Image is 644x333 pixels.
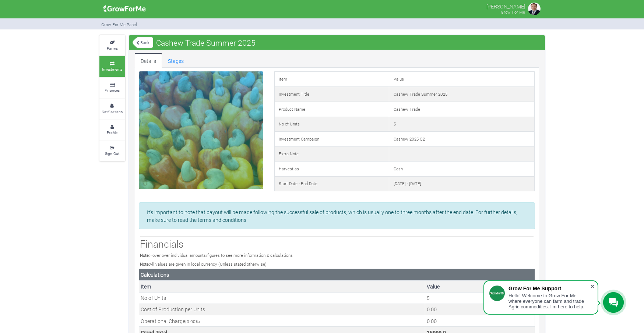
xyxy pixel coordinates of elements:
img: growforme image [101,1,148,16]
a: Investments [99,56,125,77]
p: [PERSON_NAME] [486,1,525,10]
small: Grow For Me Panel [101,22,137,27]
a: Profile [99,120,125,140]
th: Calculations [139,269,535,281]
td: Product Name [275,102,389,117]
div: Hello! Welcome to Grow For Me where everyone can farm and trade Agric commodities. I'm here to help. [508,293,590,309]
b: Note: [140,252,149,258]
td: Item [275,72,389,87]
td: Cashew 2025 Q2 [389,132,535,147]
td: Investment Title [275,87,389,102]
h3: Financials [140,238,534,250]
td: Cashew Trade [389,102,535,117]
td: This is the operational charge by Grow For Me [425,315,535,327]
td: Cash [389,162,535,177]
small: Hover over individual amounts/figures to see more information & calculations [140,252,293,258]
span: 0.00 [187,319,196,324]
td: Start Date - End Date [275,176,389,191]
td: Harvest as [275,162,389,177]
span: Cashew Trade Summer 2025 [154,35,257,50]
p: It's important to note that payout will be made following the successful sale of products, which ... [147,208,526,224]
td: This is the number of Units [425,292,535,304]
td: This is the cost of a Units [425,304,535,315]
small: Grow For Me [501,9,525,15]
td: Cashew Trade Summer 2025 [389,87,535,102]
small: Sign Out [105,151,119,156]
small: Notifications [102,109,123,114]
td: No of Units [275,117,389,132]
small: Profile [107,130,117,135]
b: Note: [140,261,149,267]
td: Extra Note [275,146,389,162]
div: Grow For Me Support [508,286,590,291]
a: Farms [99,35,125,56]
small: Finances [105,88,120,93]
a: Finances [99,78,125,98]
small: Farms [107,46,118,51]
a: Stages [162,53,190,68]
img: growforme image [527,1,542,16]
td: [DATE] - [DATE] [389,176,535,191]
small: Investments [102,67,122,72]
td: Investment Campaign [275,132,389,147]
b: Value [427,283,440,290]
a: Sign Out [99,141,125,161]
td: 5 [389,117,535,132]
a: Notifications [99,99,125,119]
td: No of Units [139,292,425,304]
a: Details [135,53,162,68]
b: Item [141,283,151,290]
td: Value [389,72,535,87]
td: Cost of Production per Units [139,304,425,315]
small: All values are given in local currency (Unless stated otherwise) [140,261,267,267]
small: ( %) [185,319,200,324]
a: Back [133,36,153,49]
td: Operational Charge [139,315,425,327]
